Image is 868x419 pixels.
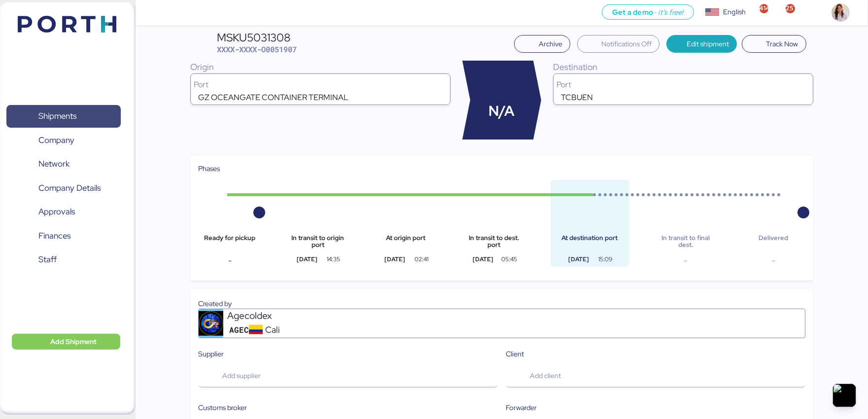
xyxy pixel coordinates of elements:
a: Shipments [6,105,121,128]
span: Finances [38,229,70,243]
div: Port [556,81,767,89]
div: Origin [190,61,451,73]
div: In transit to final dest. [654,235,717,249]
button: Menu [141,4,158,21]
span: Company [38,133,74,147]
span: Network [38,157,69,171]
a: Company Details [6,176,121,199]
button: Notifications Off [577,35,660,53]
span: Track Now [766,38,799,50]
span: Edit shipment [687,38,729,50]
span: Notifications Off [601,38,652,50]
div: 02:41 [405,255,437,264]
div: 14:35 [317,255,349,264]
div: 05:45 [493,255,525,264]
div: Created by [198,298,805,309]
span: Staff [38,252,57,267]
div: Port [194,81,405,89]
div: - [198,255,261,267]
span: Add supplier [222,370,261,382]
div: [DATE] [558,255,599,264]
span: Add client [530,370,561,382]
a: Company [6,129,121,151]
span: Archive [539,38,562,50]
div: TCBUEN [561,94,593,102]
div: Ready for pickup [198,235,261,249]
div: - [654,255,717,267]
button: Edit shipment [666,35,737,53]
span: XXXX-XXXX-O0051907 [217,44,297,54]
span: N/A [489,101,515,122]
div: 15:09 [589,255,621,264]
div: In transit to dest. port [462,235,525,249]
a: Network [6,153,121,175]
span: Cali [265,323,280,336]
div: Agecoldex [227,309,346,322]
div: Delivered [742,235,805,249]
div: In transit to origin port [286,235,349,249]
div: At destination port [558,235,622,249]
button: Add Shipment [12,334,120,349]
a: Approvals [6,201,121,223]
div: [DATE] [462,255,503,264]
button: Add supplier [198,363,498,388]
span: Add Shipment [50,336,97,348]
div: [DATE] [286,255,327,264]
a: Finances [6,224,121,247]
div: At origin port [374,235,437,249]
div: MSKU5031308 [217,32,297,43]
div: [DATE] [374,255,415,264]
span: Approvals [38,205,75,219]
span: Shipments [38,109,76,123]
div: English [723,7,746,17]
div: GZ OCEANGATE CONTAINER TERMINAL [198,94,348,102]
span: Company Details [38,181,101,195]
button: Archive [514,35,570,53]
button: Track Now [742,35,806,53]
button: Add client [506,363,805,388]
div: - [742,255,805,267]
div: Destination [553,61,813,73]
div: Phases [198,163,805,174]
a: Staff [6,248,121,271]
